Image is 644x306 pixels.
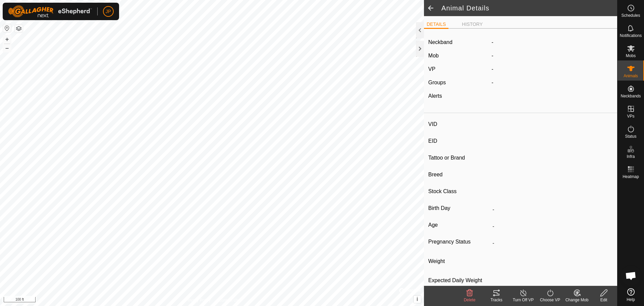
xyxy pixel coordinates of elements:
span: VPs [627,114,634,118]
span: Neckbands [621,94,641,98]
label: Pregnancy Status [428,237,490,246]
div: Open chat [621,266,641,286]
label: Age [428,221,490,229]
label: Mob [428,53,439,58]
span: i [417,296,418,302]
span: Heatmap [623,175,639,179]
label: Stock Class [428,187,490,196]
button: – [3,44,11,52]
li: DETAILS [424,21,448,29]
label: - [492,38,493,46]
button: i [414,296,421,303]
span: Mobs [626,54,636,58]
label: Breed [428,170,490,179]
label: Alerts [428,93,442,99]
button: Reset Map [3,24,11,32]
div: Edit [590,297,617,303]
span: Schedules [621,13,640,17]
div: Turn Off VP [510,297,537,303]
label: VP [428,66,435,72]
label: Birth Day [428,204,490,213]
label: Tattoo or Brand [428,154,490,162]
label: VID [428,120,490,129]
span: Help [627,298,635,302]
label: Groups [428,80,446,85]
app-display-virtual-paddock-transition: - [492,66,493,72]
img: Gallagher Logo [8,5,92,17]
li: HISTORY [459,21,485,28]
h2: Animal Details [441,4,617,12]
button: Map Layers [15,25,23,33]
a: Privacy Policy [185,297,211,303]
label: Neckband [428,38,452,46]
span: Delete [464,298,476,302]
div: Choose VP [537,297,563,303]
span: Notifications [620,34,642,38]
span: - [492,53,493,58]
button: + [3,35,11,43]
span: Animals [624,74,638,78]
div: Change Mob [563,297,590,303]
span: Status [625,134,636,138]
label: EID [428,137,490,145]
span: Infra [627,155,635,159]
label: Expected Daily Weight Gain [428,276,490,293]
a: Contact Us [219,297,238,303]
a: Help [618,286,644,304]
div: Tracks [483,297,510,303]
label: Weight [428,254,490,268]
div: - [489,79,616,87]
span: JP [106,8,111,15]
